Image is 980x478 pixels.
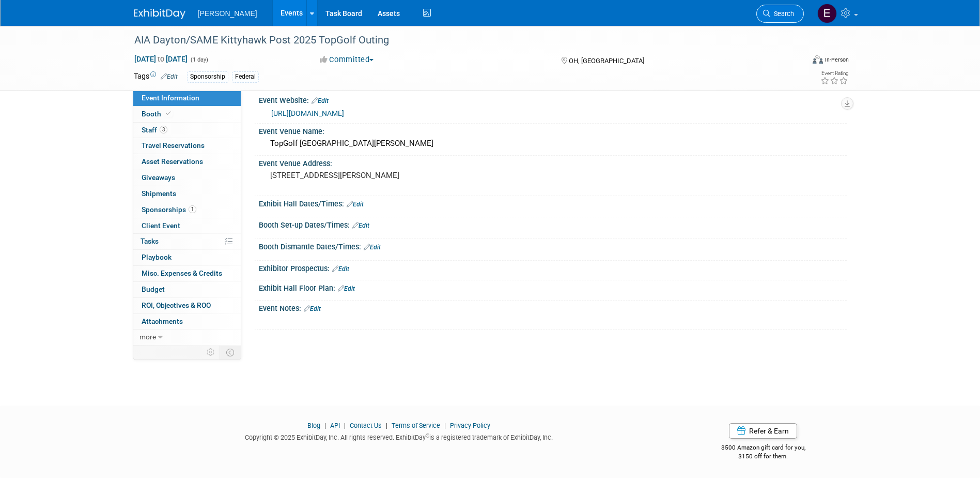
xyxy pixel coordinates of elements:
td: Personalize Event Tab Strip [202,346,220,359]
span: to [156,55,166,63]
a: Edit [364,244,381,251]
span: Playbook [142,253,172,261]
a: Edit [332,265,349,273]
button: Committed [316,54,378,65]
span: Client Event [142,221,180,230]
span: Tasks [141,237,159,245]
a: [URL][DOMAIN_NAME] [271,109,344,117]
div: $500 Amazon gift card for you, [680,437,847,460]
div: Exhibit Hall Floor Plan: [259,280,847,294]
a: Edit [304,305,321,312]
a: Playbook [133,250,241,265]
span: 1 [189,205,196,213]
span: ROI, Objectives & ROO [142,301,211,309]
img: ExhibitDay [134,9,185,19]
a: Refer & Earn [729,423,797,439]
span: Attachments [142,317,183,325]
span: OH, [GEOGRAPHIC_DATA] [569,57,644,65]
a: Shipments [133,186,241,202]
div: TopGolf [GEOGRAPHIC_DATA][PERSON_NAME] [267,136,839,152]
a: Edit [312,97,329,104]
div: Copyright © 2025 ExhibitDay, Inc. All rights reserved. ExhibitDay is a registered trademark of Ex... [134,430,665,442]
div: Event Format [743,54,849,69]
a: Booth [133,107,241,122]
a: Attachments [133,314,241,330]
div: Booth Set-up Dates/Times: [259,217,847,231]
a: Sponsorships1 [133,202,241,218]
span: | [442,422,448,429]
span: [DATE] [DATE] [134,54,188,64]
a: ROI, Objectives & ROO [133,298,241,313]
a: Search [756,5,804,23]
div: Event Notes: [259,301,847,314]
span: | [322,422,329,429]
div: Event Venue Name: [259,124,847,137]
div: Sponsorship [187,71,228,82]
img: Emy Volk [817,4,837,23]
span: | [383,422,390,429]
a: Edit [338,285,355,292]
div: Federal [232,71,259,82]
span: Booth [142,110,173,118]
div: Exhibit Hall Dates/Times: [259,196,847,210]
span: Giveaways [142,173,175,182]
td: Toggle Event Tabs [220,346,241,359]
i: Booth reservation complete [166,111,171,116]
a: Event Information [133,91,241,106]
span: Shipments [142,189,176,198]
a: Asset Reservations [133,154,241,170]
span: Search [770,10,794,18]
div: Exhibitor Prospectus: [259,261,847,274]
a: Blog [307,422,320,429]
span: [PERSON_NAME] [198,9,257,18]
a: Edit [161,73,178,80]
div: $150 off for them. [680,452,847,461]
div: Event Website: [259,93,847,106]
span: 3 [160,126,167,133]
a: Giveaways [133,170,241,186]
span: Travel Reservations [142,141,205,150]
a: Budget [133,282,241,297]
a: Client Event [133,218,241,234]
span: (1 day) [190,56,208,63]
span: Budget [142,285,165,293]
div: In-Person [825,56,849,64]
pre: [STREET_ADDRESS][PERSON_NAME] [270,171,492,180]
a: API [330,422,340,429]
div: Event Rating [820,71,848,76]
a: Misc. Expenses & Credits [133,266,241,281]
div: AIA Dayton/SAME Kittyhawk Post 2025 TopGolf Outing [131,31,788,50]
a: Tasks [133,234,241,249]
span: | [341,422,348,429]
span: Sponsorships [142,205,196,214]
a: Privacy Policy [450,422,490,429]
a: more [133,330,241,345]
div: Event Venue Address: [259,156,847,169]
span: Staff [142,126,167,134]
a: Terms of Service [392,422,440,429]
span: Asset Reservations [142,157,203,166]
a: Edit [347,201,364,208]
img: Format-Inperson.png [813,55,823,64]
div: Booth Dismantle Dates/Times: [259,239,847,252]
span: Misc. Expenses & Credits [142,269,222,277]
a: Edit [352,222,369,229]
sup: ® [426,433,429,439]
a: Contact Us [350,422,382,429]
a: Travel Reservations [133,138,241,154]
a: Staff3 [133,123,241,138]
span: more [139,333,156,341]
td: Tags [134,71,178,83]
span: Event Information [142,94,199,102]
